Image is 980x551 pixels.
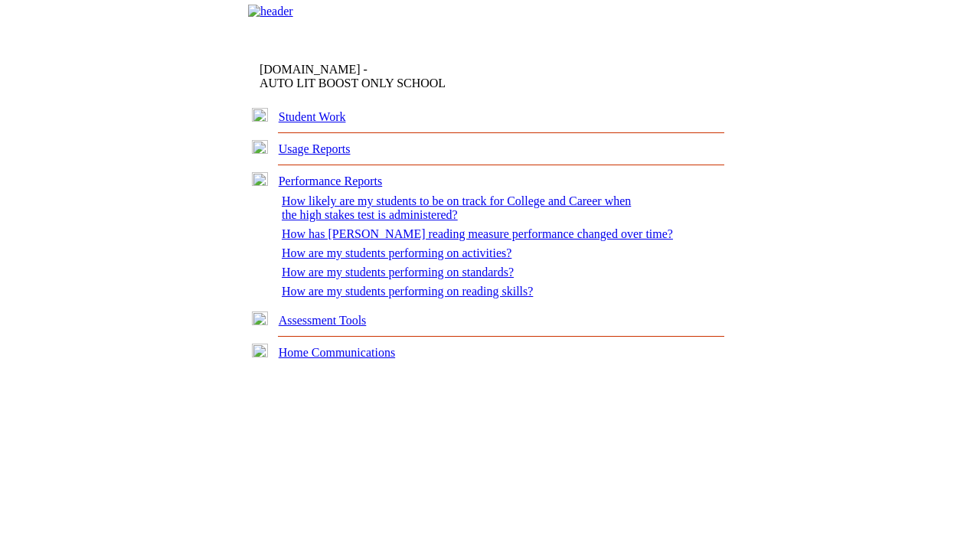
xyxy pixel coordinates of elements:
img: plus.gif [252,311,268,325]
td: [DOMAIN_NAME] - [260,63,541,90]
img: minus.gif [252,172,268,186]
img: header [248,5,293,18]
a: How are my students performing on activities? [282,246,511,259]
a: Home Communications [279,346,395,359]
nobr: AUTO LIT BOOST ONLY SCHOOL [260,77,446,90]
a: How are my students performing on reading skills? [282,285,533,298]
a: How likely are my students to be on track for College and Career when the high stakes test is adm... [282,194,631,221]
img: plus.gif [252,140,268,154]
a: How are my students performing on standards? [282,266,514,279]
a: Performance Reports [279,174,383,187]
img: plus.gif [252,108,268,122]
img: plus.gif [252,344,268,357]
a: Usage Reports [279,142,351,155]
a: How has [PERSON_NAME] reading measure performance changed over time? [282,227,673,240]
a: Assessment Tools [279,314,367,327]
a: Student Work [279,110,346,123]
